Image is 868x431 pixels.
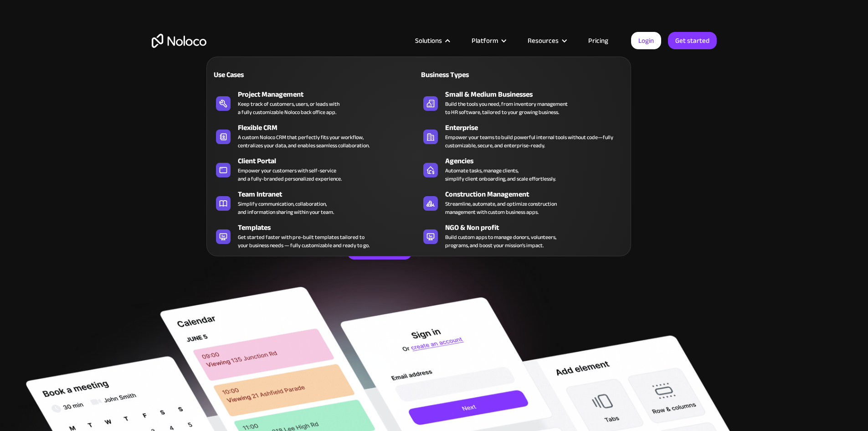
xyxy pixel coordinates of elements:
[415,35,442,47] div: Solutions
[445,89,630,100] div: Small & Medium Businesses
[211,220,419,251] a: TemplatesGet started faster with pre-built templates tailored toyour business needs — fully custo...
[445,166,556,183] div: Automate tasks, manage clients, simplify client onboarding, and scale effortlessly.
[238,122,423,133] div: Flexible CRM
[460,35,516,47] div: Platform
[211,87,419,118] a: Project ManagementKeep track of customers, users, or leads witha fully customizable Noloco back o...
[211,69,311,80] div: Use Cases
[445,133,621,150] div: Empower your teams to build powerful internal tools without code—fully customizable, secure, and ...
[445,122,630,133] div: Enterprise
[668,32,717,49] a: Get started
[238,166,342,183] div: Empower your customers with self-service and a fully-branded personalized experience.
[238,222,423,233] div: Templates
[238,189,423,200] div: Team Intranet
[419,64,626,85] a: Business Types
[419,120,626,151] a: EnterpriseEmpower your teams to build powerful internal tools without code—fully customizable, se...
[238,233,370,249] div: Get started faster with pre-built templates tailored to your business needs — fully customizable ...
[211,187,419,218] a: Team IntranetSimplify communication, collaboration,and information sharing within your team.
[419,87,626,118] a: Small & Medium BusinessesBuild the tools you need, from inventory managementto HR software, tailo...
[419,220,626,251] a: NGO & Non profitBuild custom apps to manage donors, volunteers,programs, and boost your mission’s...
[445,222,630,233] div: NGO & Non profit
[404,35,460,47] div: Solutions
[238,156,423,166] div: Client Portal
[152,34,206,48] a: home
[238,133,370,150] div: A custom Noloco CRM that perfectly fits your workflow, centralizes your data, and enables seamles...
[445,233,556,249] div: Build custom apps to manage donors, volunteers, programs, and boost your mission’s impact.
[445,200,557,216] div: Streamline, automate, and optimize construction management with custom business apps.
[445,156,630,166] div: Agencies
[238,100,339,116] div: Keep track of customers, users, or leads with a fully customizable Noloco back office app.
[528,35,559,47] div: Resources
[206,44,631,256] nav: Solutions
[631,32,661,49] a: Login
[445,189,630,200] div: Construction Management
[238,200,334,216] div: Simplify communication, collaboration, and information sharing within your team.
[419,154,626,185] a: AgenciesAutomate tasks, manage clients,simplify client onboarding, and scale effortlessly.
[211,154,419,185] a: Client PortalEmpower your customers with self-serviceand a fully-branded personalized experience.
[211,64,419,85] a: Use Cases
[238,89,423,100] div: Project Management
[445,100,568,116] div: Build the tools you need, from inventory management to HR software, tailored to your growing busi...
[419,69,519,80] div: Business Types
[516,35,577,47] div: Resources
[211,120,419,151] a: Flexible CRMA custom Noloco CRM that perfectly fits your workflow,centralizes your data, and enab...
[472,35,498,47] div: Platform
[419,187,626,218] a: Construction ManagementStreamline, automate, and optimize constructionmanagement with custom busi...
[577,35,620,47] a: Pricing
[152,94,717,167] h2: Business Apps for Teams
